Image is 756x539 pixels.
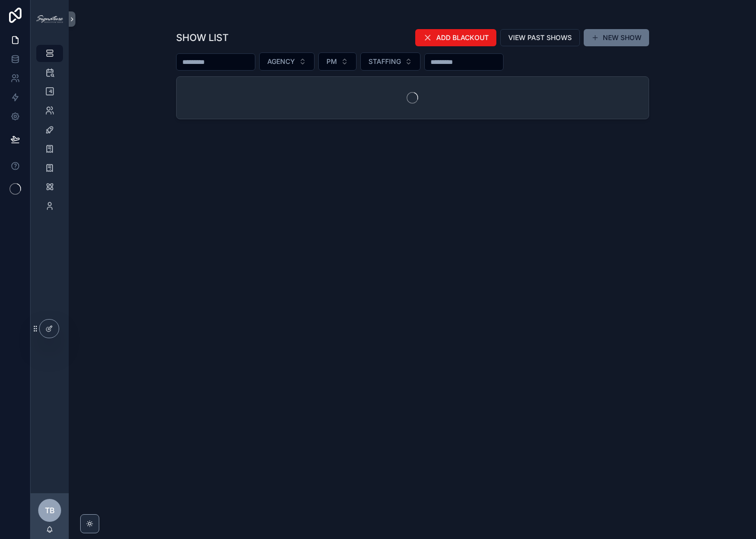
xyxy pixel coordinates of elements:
button: VIEW PAST SHOWS [500,29,580,46]
span: TB [45,505,55,516]
button: Select Button [318,52,357,71]
span: STAFFING [368,57,401,66]
button: Select Button [360,52,420,71]
span: ADD BLACKOUT [436,33,489,42]
span: AGENCY [267,57,295,66]
h1: SHOW LIST [176,31,229,44]
img: App logo [36,15,63,23]
div: scrollable content [31,38,69,227]
span: PM [326,57,337,66]
button: Select Button [259,52,315,71]
span: VIEW PAST SHOWS [508,33,572,42]
button: NEW SHOW [584,29,649,46]
button: ADD BLACKOUT [415,29,496,46]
